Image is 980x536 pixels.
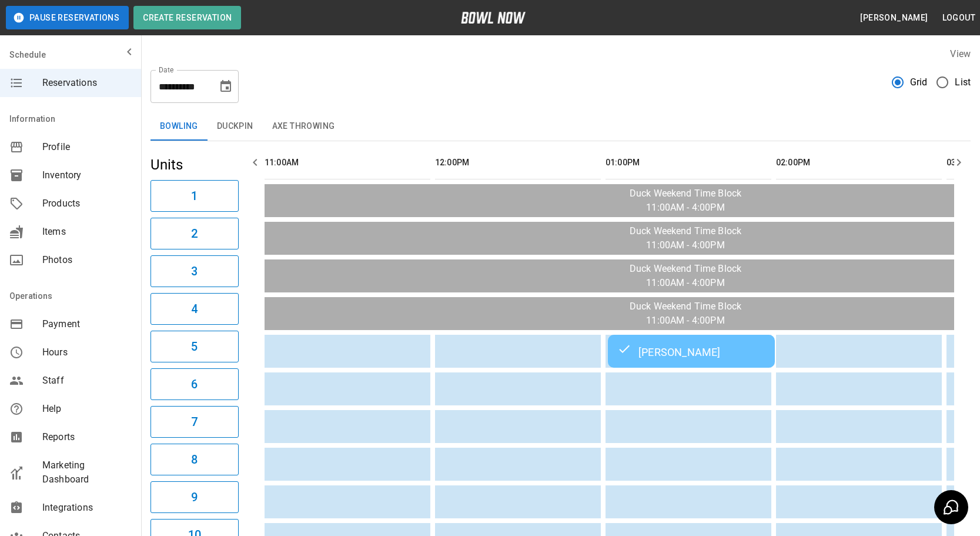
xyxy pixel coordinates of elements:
[150,406,239,438] button: 7
[150,112,208,141] button: Bowling
[263,112,344,141] button: Axe Throwing
[42,253,132,267] span: Photos
[191,337,198,356] h6: 5
[42,402,132,416] span: Help
[150,368,239,400] button: 6
[208,112,263,141] button: Duckpin
[42,374,132,388] span: Staff
[955,75,971,89] span: List
[150,331,239,362] button: 5
[42,168,132,182] span: Inventory
[150,218,239,249] button: 2
[191,299,198,318] h6: 4
[42,225,132,239] span: Items
[855,7,932,29] button: [PERSON_NAME]
[191,488,198,507] h6: 9
[191,450,198,469] h6: 8
[42,76,132,90] span: Reservations
[910,75,928,89] span: Grid
[42,430,132,444] span: Reports
[950,48,971,59] label: View
[42,345,132,359] span: Hours
[191,412,198,431] h6: 7
[42,501,132,515] span: Integrations
[42,317,132,331] span: Payment
[776,146,942,179] th: 02:00PM
[6,6,129,29] button: Pause Reservations
[150,112,971,141] div: inventory tabs
[150,180,239,212] button: 1
[42,458,132,487] span: Marketing Dashboard
[150,255,239,287] button: 3
[150,481,239,513] button: 9
[617,344,765,358] div: [PERSON_NAME]
[150,293,239,325] button: 4
[150,155,239,174] h5: Units
[191,224,198,243] h6: 2
[133,6,241,29] button: Create Reservation
[42,197,132,211] span: Products
[265,146,430,179] th: 11:00AM
[461,12,526,24] img: logo
[150,444,239,475] button: 8
[42,140,132,154] span: Profile
[191,262,198,281] h6: 3
[191,375,198,394] h6: 6
[435,146,601,179] th: 12:00PM
[191,187,198,205] h6: 1
[606,146,771,179] th: 01:00PM
[214,75,238,98] button: Choose date, selected date is Aug 24, 2025
[938,7,980,29] button: Logout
